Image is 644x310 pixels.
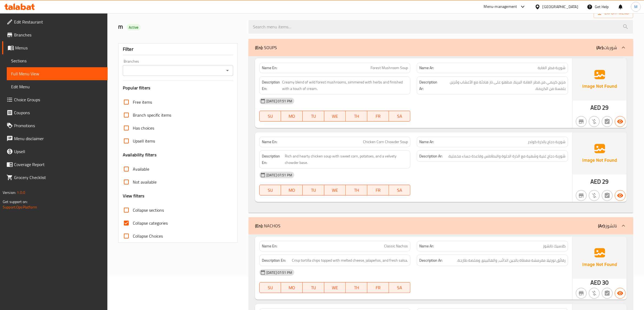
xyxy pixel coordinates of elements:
img: Ae5nvW7+0k+MAAAAAElFTkSuQmCC [573,58,627,100]
h3: View filters [123,193,145,199]
p: شوربات [596,44,617,51]
span: AED [590,176,601,187]
button: Not has choices [602,116,613,127]
button: SA [389,185,411,196]
button: Not branch specific item [576,190,587,201]
span: Forest Mushroom Soup [371,65,408,71]
p: SOUPS [255,44,277,51]
button: Not branch specific item [576,288,587,299]
span: FR [369,284,387,292]
button: TU [303,282,324,293]
a: Promotions [2,119,108,132]
p: ناتشوز [598,223,617,229]
a: Branches [2,28,108,41]
span: Active [127,25,141,30]
button: SA [389,282,411,293]
span: Available [133,166,149,172]
span: SU [262,112,279,120]
span: TU [305,284,322,292]
span: WE [326,284,344,292]
button: Purchased item [589,190,600,201]
span: رقائق تورتيلا مقرمشة مغطاة بالجبن الذائب، والهالبينو، وصلصة طازجة. [457,257,566,264]
b: (Ar): [598,222,605,230]
strong: Name Ar: [419,139,434,145]
h3: Availability filters [123,152,157,158]
span: مزيج كريمي من فطر الغابة البرية، مطهو على نار هادئة مع الأعشاب ومُزين بلمسة من الكريمة. [440,79,566,92]
span: TU [305,186,322,194]
span: FR [369,112,387,120]
span: Chicken Corn Chowder Soup [363,139,408,145]
span: SU [262,284,279,292]
button: Open [224,67,231,74]
button: TH [346,185,367,196]
strong: Name En: [262,139,277,145]
button: SU [259,282,281,293]
button: Not has choices [602,288,613,299]
a: Coverage Report [2,158,108,171]
div: (En): SOUPS(Ar):شوربات [249,39,633,56]
span: Grocery Checklist [14,174,103,181]
span: FR [369,186,387,194]
strong: Description Ar: [419,153,442,160]
span: Creamy blend of wild forest mushrooms, simmered with herbs and finished with a touch of cream. [282,79,408,92]
span: [DATE] 07:51 PM [264,99,294,104]
button: Not branch specific item [576,116,587,127]
button: FR [367,282,389,293]
span: شوربة دجاج غنية وشهية مع الذرة الحلوة والبطاطس وقاعدة حساء مخملية. [448,153,566,160]
button: FR [367,185,389,196]
div: [GEOGRAPHIC_DATA] [543,4,578,10]
span: TH [348,284,365,292]
span: SA [391,186,408,194]
strong: Description En: [262,79,281,92]
button: WE [324,111,346,122]
span: Branches [14,32,103,38]
span: Sections [11,58,103,64]
span: Upsell [14,148,103,155]
button: MO [281,282,303,293]
button: Available [615,116,626,127]
span: Version: [3,189,16,196]
strong: Description En: [262,257,286,264]
span: Has choices [133,125,154,131]
input: search [249,20,633,34]
span: Edit Menu [11,83,103,90]
span: Not available [133,179,157,185]
button: TH [346,111,367,122]
div: Filter [123,43,233,55]
span: SA [391,112,408,120]
span: Coupons [14,109,103,116]
div: Menu-management [484,4,517,10]
button: Available [615,190,626,201]
strong: Name En: [262,243,277,249]
strong: Description Ar: [419,257,442,264]
span: MO [283,284,300,292]
img: Ae5nvW7+0k+MAAAAAElFTkSuQmCC [573,237,627,279]
span: [DATE] 07:51 PM [264,173,294,178]
img: Ae5nvW7+0k+MAAAAAElFTkSuQmCC [573,132,627,174]
div: Active [127,24,141,31]
span: Edit Restaurant [14,19,103,25]
span: Choice Groups [14,96,103,103]
button: TH [346,282,367,293]
span: Classic Nachos [384,243,408,249]
span: WE [326,186,344,194]
span: 30 [602,277,609,288]
strong: Name Ar: [419,65,434,71]
span: شوربة فطر الغابة [538,65,566,71]
button: Purchased item [589,288,600,299]
button: MO [281,111,303,122]
a: Coupons [2,106,108,119]
button: TU [303,111,324,122]
span: Collapse Choices [133,233,163,239]
a: Choice Groups [2,93,108,106]
span: SU [262,186,279,194]
b: (En): [255,222,263,230]
div: (En): NACHOS(Ar):ناتشوز [249,217,633,234]
button: Available [615,288,626,299]
a: Grocery Checklist [2,171,108,184]
a: Menus [2,41,108,54]
span: TH [348,186,365,194]
button: FR [367,111,389,122]
span: MO [283,186,300,194]
span: Crisp tortilla chips topped with melted cheese, jalapeños, and fresh salsa. [292,257,408,264]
